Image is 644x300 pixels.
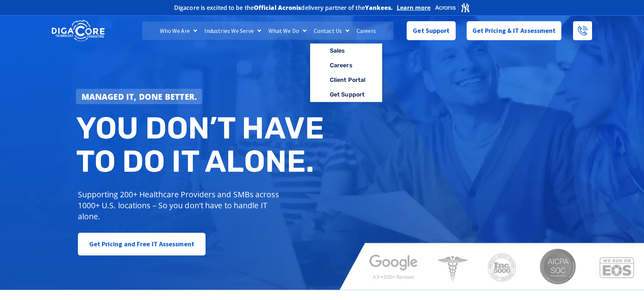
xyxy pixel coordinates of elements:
[310,22,353,40] a: Contact Us
[82,91,197,102] strong: Managed IT, done better.
[142,22,393,40] nav: Menu
[174,5,393,11] h2: Digacore is excited to be the delivery partner of the
[310,87,382,102] a: Get Support
[52,19,105,42] img: DigaCore Technology Consulting
[156,22,201,40] a: Who We Are
[310,43,382,103] ul: Contact Us
[310,43,382,58] a: Sales
[353,22,380,40] a: Careers
[76,89,203,104] a: Managed IT, done better.
[254,4,301,12] b: Official Acronis
[265,22,310,40] a: What We Do
[201,22,265,40] a: Industries We Serve
[467,21,562,40] a: Get Pricing & IT Assessment
[365,4,393,12] b: Yankees.
[310,73,382,87] a: Client Portal
[78,189,282,222] p: Supporting 200+ Healthcare Providers and SMBs across 1000+ U.S. locations – So you don’t have to ...
[89,237,194,251] span: Get Pricing and Free IT Assessment
[413,23,449,38] span: Get Support
[472,23,556,38] span: Get Pricing & IT Assessment
[407,21,455,40] a: Get Support
[76,111,328,178] h2: You don’t have to do IT alone.
[78,233,206,255] a: Get Pricing and Free IT Assessment
[434,2,470,13] img: Acronis
[397,4,431,11] a: Learn more
[310,58,382,73] a: Careers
